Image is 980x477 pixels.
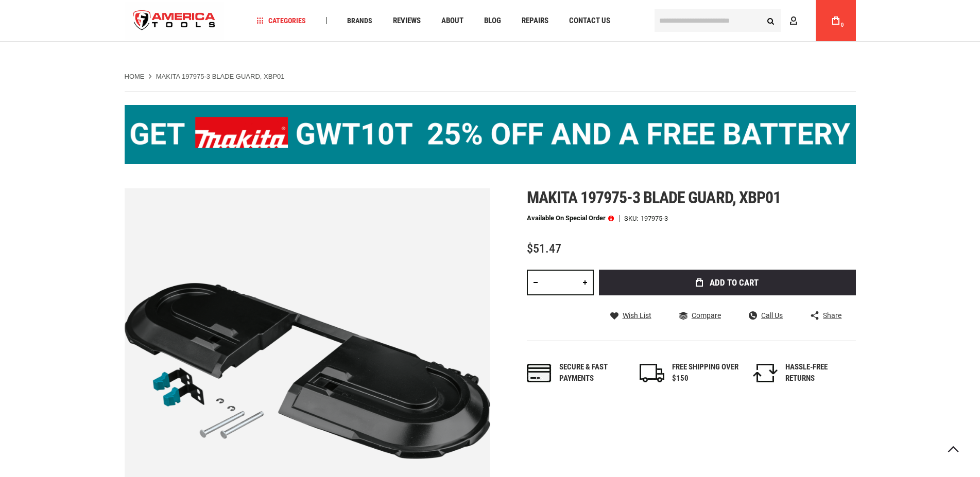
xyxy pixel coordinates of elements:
strong: MAKITA 197975-3 BLADE GUARD, XBP01 [156,73,285,80]
img: BOGO: Buy the Makita® XGT IMpact Wrench (GWT10T), get the BL4040 4ah Battery FREE! [125,105,856,164]
a: store logo [125,2,225,40]
span: Brands [347,17,372,24]
a: Compare [679,311,721,320]
a: Reviews [388,14,425,28]
div: 197975-3 [641,215,668,222]
span: Repairs [522,17,548,25]
a: Blog [479,14,506,28]
div: HASSLE-FREE RETURNS [785,362,852,384]
span: Share [823,312,841,319]
div: Secure & fast payments [559,362,626,384]
span: 0 [841,22,844,28]
a: Brands [342,14,377,28]
a: About [437,14,468,28]
strong: SKU [624,215,641,222]
p: Available on Special Order [527,215,614,222]
div: FREE SHIPPING OVER $150 [672,362,739,384]
span: Makita 197975-3 blade guard, xbp01 [527,188,781,207]
span: Compare [692,312,721,319]
span: $51.47 [527,241,561,256]
a: Wish List [610,311,651,320]
img: America Tools [125,2,225,40]
span: Add to Cart [710,278,759,287]
span: Blog [484,17,501,25]
a: Home [125,72,145,81]
button: Add to Cart [599,270,856,295]
a: Repairs [517,14,553,28]
span: About [441,17,463,25]
button: Search [761,11,781,30]
img: payments [527,364,552,382]
a: Categories [252,14,311,28]
a: Contact Us [564,14,615,28]
img: shipping [640,364,664,382]
span: Contact Us [569,17,610,25]
a: Call Us [749,311,783,320]
img: returns [753,364,778,382]
span: Wish List [623,312,651,319]
span: Reviews [393,17,421,25]
span: Call Us [761,312,783,319]
span: Categories [256,17,306,24]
